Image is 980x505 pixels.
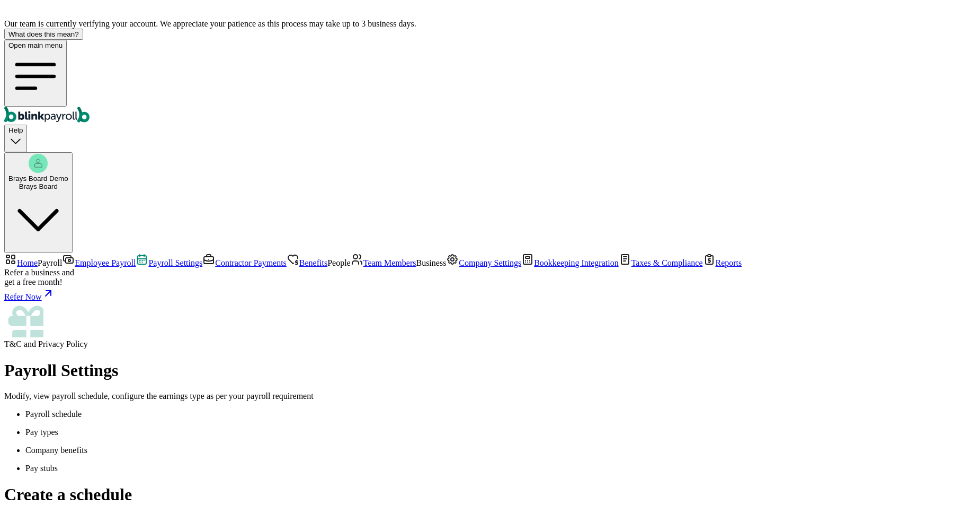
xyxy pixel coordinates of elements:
[521,258,619,267] a: Bookkeeping Integration
[631,258,703,267] span: Taxes & Compliance
[25,410,976,419] p: Payroll schedule
[619,258,703,267] a: Taxes & Compliance
[4,287,976,302] a: Refer Now
[25,428,976,437] p: Pay types
[202,258,287,267] a: Contractor Payments
[8,182,68,190] div: Brays Board
[8,30,79,38] div: What does this mean?
[8,175,68,182] span: Brays Board Demo
[804,390,980,505] iframe: Chat Widget
[75,258,136,267] span: Employee Payroll
[215,258,287,267] span: Contractor Payments
[136,258,202,267] a: Payroll Settings
[327,258,351,267] span: People
[8,126,23,134] span: Help
[4,339,88,349] span: and
[299,258,327,267] span: Benefits
[4,391,976,401] p: Modify, view payroll schedule, configure the earnings type as per your payroll requirement
[287,258,327,267] a: Benefits
[446,258,521,267] a: Company Settings
[4,29,83,40] button: What does this mean?
[4,152,73,254] button: Brays Board DemoBrays Board
[148,258,202,267] span: Payroll Settings
[4,361,976,380] h1: Payroll Settings
[4,339,22,349] span: T&C
[4,19,976,29] div: Our team is currently verifying your account. We appreciate your patience as this process may tak...
[38,339,88,349] span: Privacy Policy
[363,258,416,267] span: Team Members
[25,446,976,455] p: Company benefits
[17,258,38,267] span: Home
[4,40,976,125] nav: Global
[25,464,976,473] p: Pay stubs
[416,258,446,267] span: Business
[351,258,416,267] a: Team Members
[534,258,619,267] span: Bookkeeping Integration
[4,258,38,267] a: Home
[38,258,62,267] span: Payroll
[62,258,136,267] a: Employee Payroll
[4,268,976,287] div: Refer a business and get a free month!
[4,485,976,504] h1: Create a schedule
[716,258,742,267] span: Reports
[459,258,521,267] span: Company Settings
[4,125,27,152] button: Help
[4,40,67,107] button: Open main menu
[8,41,63,49] span: Open main menu
[4,253,976,349] nav: Sidebar
[703,258,742,267] a: Reports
